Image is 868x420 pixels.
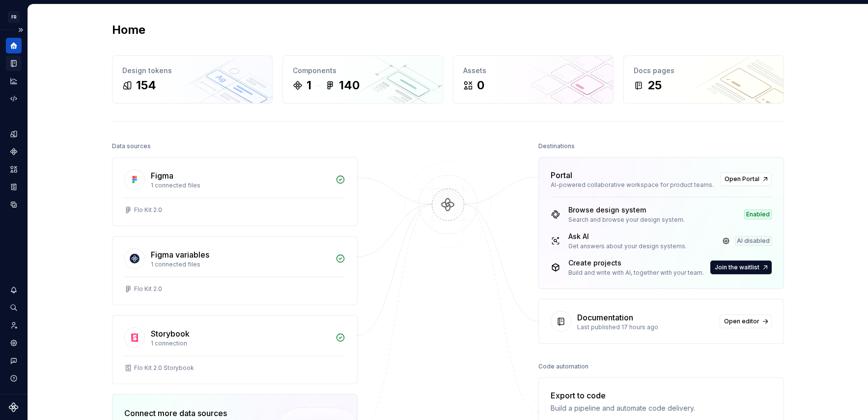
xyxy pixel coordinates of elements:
[568,205,685,215] div: Browse design system
[6,353,22,368] button: Contact support
[710,261,772,274] button: Join the waitlist
[151,328,190,340] div: Storybook
[136,78,156,93] div: 154
[282,55,443,104] a: Components1140
[568,242,687,250] div: Get answers about your design systems.
[339,78,360,93] div: 140
[744,210,772,219] div: Enabled
[647,78,662,93] div: 25
[14,23,28,37] button: Expand sidebar
[6,91,22,106] a: Code automation
[6,126,22,142] a: Design tokens
[151,261,330,268] div: 1 connected files
[6,161,22,177] a: Assets
[134,285,162,293] div: Flo Kit 2.0
[112,315,358,384] a: Storybook1 connectionFlo Kit 2.0 Storybook
[151,249,209,261] div: Figma variables
[151,182,330,189] div: 1 connected files
[151,340,330,347] div: 1 connection
[551,169,572,181] div: Portal
[463,66,603,76] div: Assets
[725,175,759,183] span: Open Portal
[6,38,22,53] a: Home
[577,323,714,331] div: Last published 17 hours ago
[720,315,772,328] a: Open editor
[112,22,145,38] h2: Home
[6,73,22,89] a: Analytics
[551,403,695,413] div: Build a pipeline and automate code delivery.
[453,55,614,104] a: Assets0
[112,55,273,104] a: Design tokens154
[112,139,151,153] div: Data sources
[551,181,714,189] div: AI-powered collaborative workspace for product teams.
[720,172,772,186] a: Open Portal
[568,232,687,241] div: Ask AI
[6,179,22,195] a: Storybook stories
[8,11,20,23] div: FR
[122,66,262,76] div: Design tokens
[538,139,575,153] div: Destinations
[577,312,633,323] div: Documentation
[623,55,784,104] a: Docs pages25
[124,407,257,419] div: Connect more data sources
[112,157,358,226] a: Figma1 connected filesFlo Kit 2.0
[735,236,772,246] div: AI disabled
[551,390,695,401] div: Export to code
[307,78,311,93] div: 1
[293,66,433,76] div: Components
[6,144,22,159] a: Components
[634,66,774,76] div: Docs pages
[6,55,22,71] a: Documentation
[6,300,22,315] button: Search ⌘K
[6,197,22,212] a: Data sources
[2,6,26,27] button: FR
[9,402,19,412] svg: Supernova Logo
[568,269,704,277] div: Build and write with AI, together with your team.
[151,170,173,182] div: Figma
[568,216,685,224] div: Search and browse your design system.
[112,236,358,305] a: Figma variables1 connected filesFlo Kit 2.0
[6,317,22,333] a: Invite team
[6,282,22,298] button: Notifications
[538,360,588,373] div: Code automation
[134,206,162,214] div: Flo Kit 2.0
[568,258,704,268] div: Create projects
[477,78,484,93] div: 0
[724,317,759,325] span: Open editor
[715,263,759,271] span: Join the waitlist
[6,335,22,351] a: Settings
[134,364,194,372] div: Flo Kit 2.0 Storybook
